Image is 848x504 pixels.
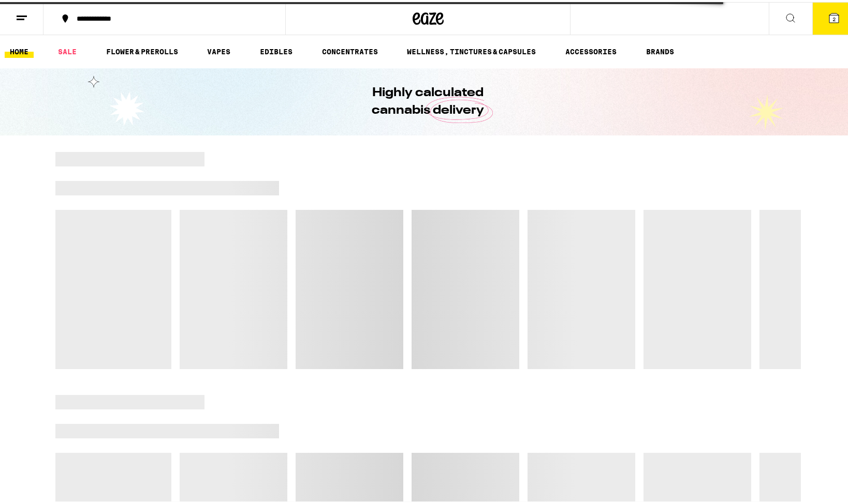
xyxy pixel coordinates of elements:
a: FLOWER & PREROLLS [101,43,183,56]
a: BRANDS [641,43,679,56]
a: ACCESSORIES [560,43,622,56]
h1: Highly calculated cannabis delivery [343,82,514,117]
a: SALE [53,43,82,56]
span: Hi. Need any help? [6,7,75,16]
span: 2 [832,14,836,20]
a: HOME [5,43,34,56]
a: CONCENTRATES [317,43,383,56]
a: EDIBLES [255,43,298,56]
a: VAPES [202,43,236,56]
a: WELLNESS, TINCTURES & CAPSULES [402,43,541,56]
